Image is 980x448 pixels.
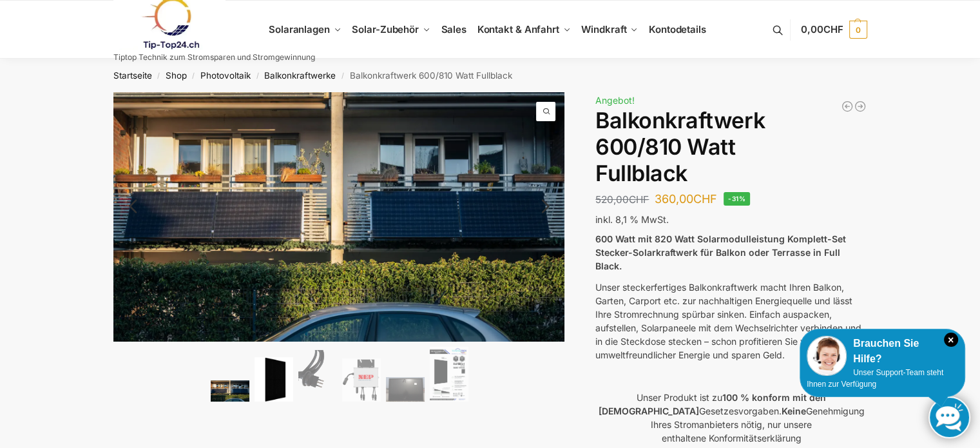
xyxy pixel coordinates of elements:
strong: 100 % konform mit den [DEMOGRAPHIC_DATA] [598,392,826,416]
p: Unser Produkt ist zu Gesetzesvorgaben. Genehmigung Ihres Stromanbieters nötig, nur unsere enthalt... [595,391,867,445]
i: Schließen [944,333,958,347]
span: CHF [823,23,843,35]
a: 0,00CHF 0 [801,10,867,49]
a: Kontakt & Anfahrt [472,1,576,59]
span: Solaranlagen [269,23,330,35]
span: Kontakt & Anfahrt [477,23,559,35]
span: inkl. 8,1 % MwSt. [595,214,669,225]
img: TommaTech Vorderseite [255,357,293,402]
h1: Balkonkraftwerk 600/810 Watt Fullblack [595,108,867,186]
span: -31% [724,192,750,206]
img: Customer service [807,336,847,376]
a: Balkonkraftwerke [264,70,336,81]
span: Unser Support-Team steht Ihnen zur Verfügung [807,368,943,389]
span: Windkraft [581,23,626,35]
span: / [187,71,200,81]
span: CHF [629,193,649,206]
img: NEP 800 Drosselbar auf 600 Watt [342,358,381,402]
span: CHF [693,192,717,206]
span: / [251,71,264,81]
a: Kontodetails [644,1,711,59]
div: Brauchen Sie Hilfe? [807,336,958,367]
span: 0,00 [801,23,843,35]
strong: Keine [781,405,805,416]
a: Windkraft [576,1,644,59]
p: Unser steckerfertiges Balkonkraftwerk macht Ihren Balkon, Garten, Carport etc. zur nachhaltigen E... [595,280,867,362]
bdi: 520,00 [595,193,649,206]
img: Balkonkraftwerk 600/810 Watt Fullblack – Bild 6 [430,347,468,402]
p: Tiptop Technik zum Stromsparen und Stromgewinnung [113,54,315,61]
a: Photovoltaik [200,70,251,81]
img: 2 Balkonkraftwerke [211,380,249,402]
span: / [336,71,349,81]
span: Kontodetails [649,23,706,35]
img: Balkonkraftwerk 600/810 Watt Fullblack – Bild 5 [386,377,425,402]
a: Shop [166,70,187,81]
span: Angebot! [595,95,635,106]
img: Anschlusskabel-3meter_schweizer-stecker [298,350,337,402]
span: / [152,71,166,81]
a: Sales [436,1,472,59]
a: Solar-Zubehör [347,1,436,59]
bdi: 360,00 [655,192,717,206]
span: 0 [849,21,867,39]
a: 890/600 Watt Solarkraftwerk + 2,7 KW Batteriespeicher Genehmigungsfrei [854,100,867,113]
strong: 600 Watt mit 820 Watt Solarmodulleistung Komplett-Set Stecker-Solarkraftwerk für Balkon oder Terr... [595,233,846,271]
span: Sales [441,23,467,35]
a: Startseite [113,70,152,81]
span: Solar-Zubehör [352,23,419,35]
nav: Breadcrumb [90,59,890,92]
a: Balkonkraftwerk 445/600 Watt Bificial [841,100,854,113]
